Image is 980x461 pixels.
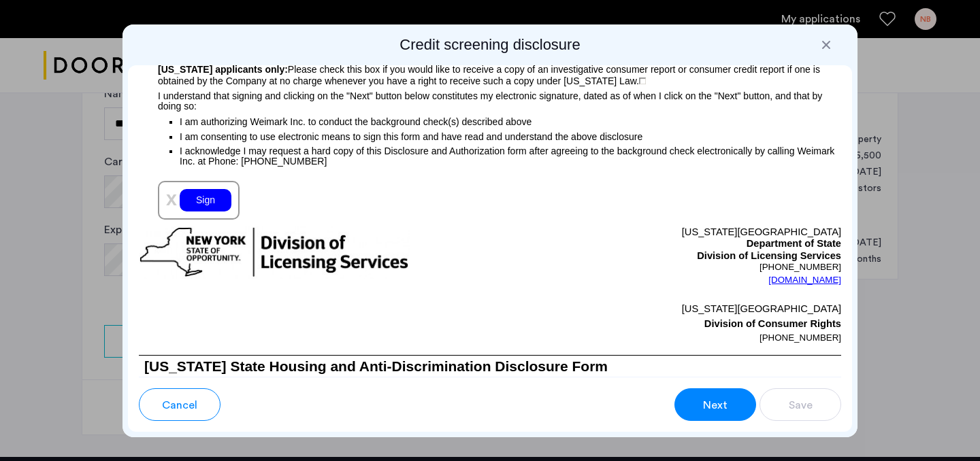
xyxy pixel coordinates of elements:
[162,397,197,413] span: Cancel
[490,316,841,331] p: Division of Consumer Rights
[490,250,841,262] p: Division of Licensing Services
[490,301,841,316] p: [US_STATE][GEOGRAPHIC_DATA]
[674,388,756,421] button: button
[789,397,813,413] span: Save
[180,129,841,144] p: I am consenting to use electronic means to sign this form and have read and understand the above ...
[180,146,841,167] p: I acknowledge I may request a hard copy of this Disclosure and Authorization form after agreeing ...
[703,397,728,413] span: Next
[139,226,410,279] img: new-york-logo.png
[180,189,231,211] div: Sign
[139,86,841,112] p: I understand that signing and clicking on the "Next" button below constitutes my electronic signa...
[639,78,646,84] img: 4LAxfPwtD6BVinC2vKR9tPz10Xbrctccj4YAocJUAAAAASUVORK5CYIIA
[180,112,841,129] p: I am authorizing Weimark Inc. to conduct the background check(s) described above
[490,238,841,250] p: Department of State
[158,64,288,75] span: [US_STATE] applicants only:
[490,226,841,239] p: [US_STATE][GEOGRAPHIC_DATA]
[139,356,841,379] h1: [US_STATE] State Housing and Anti-Discrimination Disclosure Form
[768,273,841,287] a: [DOMAIN_NAME]
[139,388,220,421] button: button
[490,262,841,273] p: [PHONE_NUMBER]
[166,188,177,209] span: x
[490,331,841,345] p: [PHONE_NUMBER]
[128,35,852,54] h2: Credit screening disclosure
[139,58,841,86] p: Please check this box if you would like to receive a copy of an investigative consumer report or ...
[759,388,841,421] button: button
